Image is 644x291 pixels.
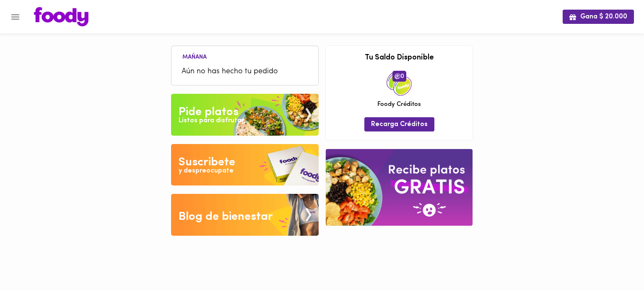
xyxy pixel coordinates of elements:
li: Mañana [176,52,213,60]
img: Disfruta bajar de peso [171,144,319,186]
div: Blog de bienestar [179,209,273,225]
button: Recarga Créditos [364,117,434,131]
span: Foody Créditos [377,100,421,109]
div: y despreocupate [179,166,234,176]
img: Pide un Platos [171,94,319,136]
div: Pide platos [179,104,239,121]
div: Suscribete [179,154,235,171]
img: foody-creditos.png [395,73,400,79]
h3: Tu Saldo Disponible [332,54,466,62]
span: Recarga Créditos [371,121,428,129]
img: logo.png [34,7,88,26]
img: Blog de bienestar [171,194,319,236]
span: 0 [392,71,406,82]
img: credits-package.png [387,71,412,96]
button: Gana $ 20.000 [563,10,634,23]
div: Listos para disfrutar [179,116,244,126]
span: Gana $ 20.000 [569,13,627,21]
img: referral-banner.png [326,149,473,226]
button: Menu [5,7,26,27]
span: Aún no has hecho tu pedido [182,66,308,77]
